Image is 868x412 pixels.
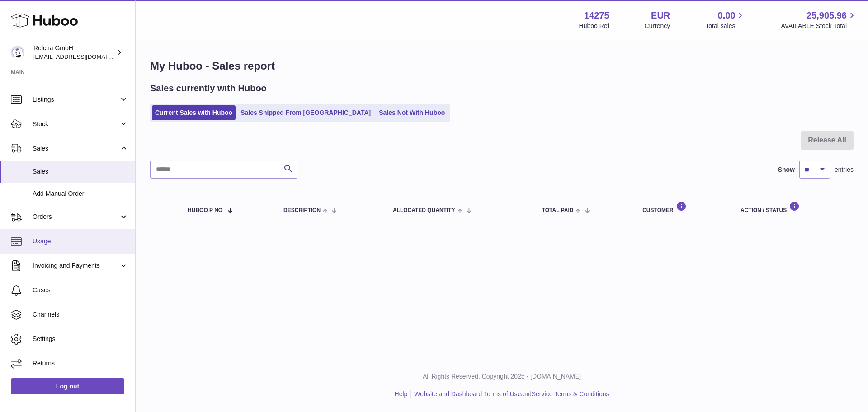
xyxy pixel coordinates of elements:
[376,105,448,120] a: Sales Not With Huboo
[33,144,119,153] span: Sales
[542,208,574,213] span: Total paid
[414,390,521,398] a: Website and Dashboard Terms of Use
[807,9,847,22] span: 25,905.96
[188,208,222,213] span: Huboo P no
[642,201,722,213] div: Customer
[741,201,844,213] div: Action / Status
[150,82,267,95] h2: Sales currently with Huboo
[33,359,128,368] span: Returns
[33,189,128,198] span: Add Manual Order
[33,120,119,128] span: Stock
[393,208,455,213] span: ALLOCATED Quantity
[33,44,115,61] div: Relcha GmbH
[411,390,609,398] li: and
[33,286,128,294] span: Cases
[33,237,128,246] span: Usage
[237,105,374,120] a: Sales Shipped From [GEOGRAPHIC_DATA]
[651,9,670,22] strong: EUR
[152,105,236,120] a: Current Sales with Huboo
[645,22,670,30] div: Currency
[584,9,609,22] strong: 14275
[33,335,128,343] span: Settings
[781,9,857,30] a: 25,905.96 AVAILABLE Stock Total
[11,378,124,394] a: Log out
[33,213,119,221] span: Orders
[778,166,795,174] label: Show
[532,390,609,398] a: Service Terms & Conditions
[33,310,128,319] span: Channels
[395,390,408,398] a: Help
[150,59,854,73] h1: My Huboo - Sales report
[579,22,609,30] div: Huboo Ref
[835,166,854,174] span: entries
[11,46,24,59] img: internalAdmin-14275@internal.huboo.com
[33,167,128,176] span: Sales
[143,372,861,381] p: All Rights Reserved. Copyright 2025 - [DOMAIN_NAME]
[718,9,736,22] span: 0.00
[705,22,745,30] span: Total sales
[283,208,321,213] span: Description
[33,261,119,270] span: Invoicing and Payments
[33,95,119,104] span: Listings
[705,9,745,30] a: 0.00 Total sales
[781,22,857,30] span: AVAILABLE Stock Total
[33,53,133,60] span: [EMAIL_ADDRESS][DOMAIN_NAME]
